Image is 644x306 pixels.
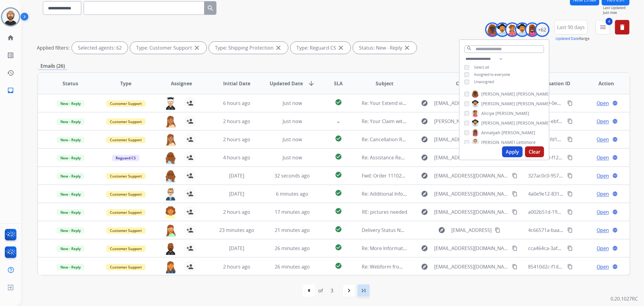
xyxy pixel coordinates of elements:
[37,44,69,51] p: Applied filters:
[360,287,367,294] mat-icon: last_page
[362,154,537,161] span: Re: Assistance Request: Uneven Couch Cushions – Ongoing Unresolved Issue
[223,118,250,125] span: 2 hours ago
[362,227,444,233] span: Delivery Status Notification (Failure)
[223,209,250,215] span: 2 hours ago
[597,226,609,234] span: Open
[481,139,515,145] span: [PERSON_NAME]
[421,136,428,143] mat-icon: explore
[186,263,194,270] mat-icon: person_add
[112,155,139,161] span: Reguard CS
[326,285,338,297] div: 3
[335,99,342,106] mat-icon: check_circle
[106,137,146,143] span: Customer Support
[597,263,609,270] span: Open
[165,242,177,255] img: agent-avatar
[335,189,342,197] mat-icon: check_circle
[335,262,342,269] mat-icon: check_circle
[223,263,250,270] span: 2 hours ago
[554,20,588,34] button: Last 90 days
[421,208,428,216] mat-icon: explore
[7,69,14,76] mat-icon: history
[362,245,429,252] span: Re: More Information needed
[57,100,84,107] span: New - Reply
[335,153,342,160] mat-icon: check_circle
[318,287,323,294] div: of
[283,100,302,106] span: Just now
[532,80,570,87] span: Conversation ID
[610,295,638,302] p: 0.20.1027RC
[106,191,146,197] span: Customer Support
[528,227,622,233] span: 4c66571a-baa7-441a-ba85-b118bbf967d1
[57,137,84,143] span: New - Reply
[165,261,177,273] img: agent-avatar
[474,72,510,77] span: Assigned to everyone
[481,120,515,126] span: [PERSON_NAME]
[567,155,573,160] mat-icon: content_copy
[567,137,573,142] mat-icon: content_copy
[434,136,508,143] span: [EMAIL_ADDRESS][DOMAIN_NAME]
[481,110,494,116] span: Aliciya
[223,154,250,161] span: 4 hours ago
[130,42,207,54] div: Type: Customer Support
[362,190,441,197] span: Re: Additional Information Needed
[421,190,428,197] mat-icon: explore
[186,99,194,107] mat-icon: person_add
[165,151,177,164] img: agent-avatar
[120,80,131,87] span: Type
[335,117,342,124] mat-icon: -
[474,79,494,84] span: Unassigned
[7,52,14,59] mat-icon: list_alt
[38,62,67,70] p: Emails (26)
[603,10,630,15] span: Just now
[516,101,550,107] span: [PERSON_NAME]
[502,146,523,157] button: Apply
[57,227,84,234] span: New - Reply
[7,34,14,41] mat-icon: home
[597,172,609,179] span: Open
[557,26,585,28] span: Last 90 days
[209,42,288,54] div: Type: Shipping Protection
[223,80,250,87] span: Initial Date
[106,119,146,125] span: Customer Support
[481,101,515,107] span: [PERSON_NAME]
[335,244,342,251] mat-icon: check_circle
[535,22,549,37] div: +62
[283,136,302,143] span: Just now
[606,18,613,25] span: 4
[612,227,618,233] mat-icon: language
[567,264,573,269] mat-icon: content_copy
[165,133,177,146] img: agent-avatar
[612,191,618,197] mat-icon: language
[165,188,177,200] img: agent-avatar
[57,155,84,161] span: New - Reply
[567,246,573,251] mat-icon: content_copy
[7,87,14,94] mat-icon: inbox
[528,172,620,179] span: 327ac0c0-9572-4550-9092-cda284ba84f5
[434,208,508,216] span: [EMAIL_ADDRESS][DOMAIN_NAME]
[171,80,192,87] span: Assignee
[603,5,630,10] span: Last Updated:
[451,226,492,234] span: [EMAIL_ADDRESS]
[512,264,517,269] mat-icon: content_copy
[495,227,500,233] mat-icon: content_copy
[421,263,428,270] mat-icon: explore
[612,119,618,124] mat-icon: language
[106,209,146,216] span: Customer Support
[186,172,194,179] mat-icon: person_add
[556,36,590,41] span: Range
[229,190,244,197] span: [DATE]
[283,154,302,161] span: Just now
[597,118,609,125] span: Open
[283,118,302,125] span: Just now
[597,136,609,143] span: Open
[165,206,177,219] img: agent-avatar
[335,207,342,215] mat-icon: check_circle
[229,245,244,252] span: [DATE]
[2,8,19,25] img: avatar
[434,263,508,270] span: [EMAIL_ADDRESS][DOMAIN_NAME]
[403,44,411,51] mat-icon: close
[207,5,214,12] mat-icon: search
[57,209,84,216] span: New - Reply
[335,226,342,233] mat-icon: check_circle
[337,44,344,51] mat-icon: close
